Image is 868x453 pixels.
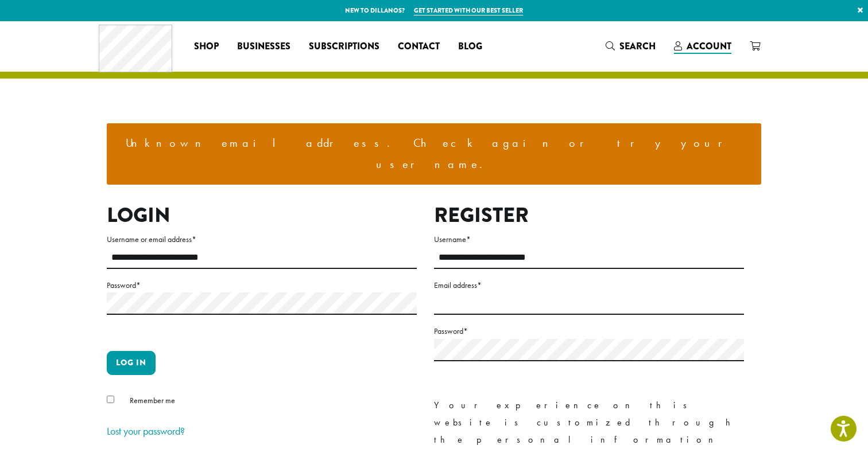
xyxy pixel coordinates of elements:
h2: Register [434,203,744,228]
a: Lost your password? [107,424,185,438]
a: Shop [185,37,228,56]
span: Businesses [237,40,290,54]
span: Contact [398,40,440,54]
label: Username [434,232,744,247]
span: Shop [194,40,219,54]
span: Search [619,40,656,53]
span: Remember me [130,395,175,405]
a: Get started with our best seller [414,6,523,15]
button: Log in [107,351,156,375]
span: Account [687,40,731,53]
li: Unknown email address. Check again or try your username. [116,132,752,175]
label: Password [107,278,417,292]
h2: Login [107,203,417,228]
label: Username or email address [107,232,417,247]
span: Subscriptions [309,40,379,54]
span: Blog [458,40,482,54]
label: Email address [434,278,744,292]
a: Search [596,37,665,56]
label: Password [434,324,744,338]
